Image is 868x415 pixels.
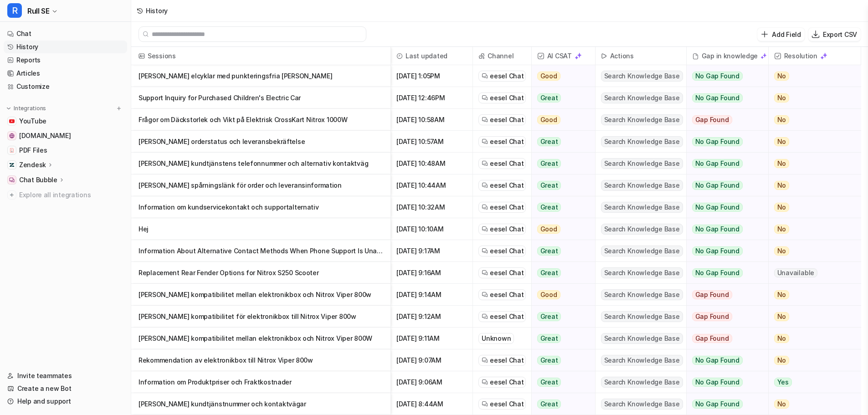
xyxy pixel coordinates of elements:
span: No [774,115,790,124]
span: Channel [477,47,527,65]
span: Great [537,378,561,387]
span: Great [537,334,561,343]
p: Add Field [772,30,801,39]
p: Zendesk [19,160,46,169]
button: Yes [769,371,853,393]
span: No Gap Found [692,93,743,102]
span: No Gap Found [692,159,743,168]
span: eesel Chat [490,225,524,234]
span: Explore all integrations [19,188,123,202]
button: Export CSV [808,28,861,41]
span: No Gap Found [692,72,743,81]
span: [DATE] 10:10AM [395,218,469,240]
button: Great [532,131,590,153]
span: Search Knowledge Base [601,399,683,410]
img: eeselChat [482,160,488,167]
span: R [7,3,22,18]
button: No Gap Found [687,87,761,109]
img: expand menu [5,105,12,112]
span: Rull SE [27,5,49,17]
button: No Gap Found [687,349,761,371]
span: Great [537,312,561,321]
a: eesel Chat [482,378,522,387]
button: No [769,131,853,153]
span: No Gap Found [692,356,743,365]
button: No [769,109,853,131]
img: eeselChat [482,117,488,123]
p: Support Inquiry for Purchased Children's Electric Car [139,87,383,109]
span: eesel Chat [490,93,524,102]
button: No Gap Found [687,65,761,87]
img: eeselChat [482,248,488,254]
span: Search Knowledge Base [601,377,683,388]
img: eeselChat [482,204,488,210]
span: Search Knowledge Base [601,136,683,147]
span: No [774,72,790,81]
span: Search Knowledge Base [601,355,683,366]
span: Good [537,225,560,234]
span: No [774,137,790,146]
button: No Gap Found [687,153,761,174]
p: [PERSON_NAME] elcyklar med punkteringsfria [PERSON_NAME] [139,65,383,87]
button: No [769,87,853,109]
img: Chat Bubble [9,177,15,183]
span: eesel Chat [490,72,524,81]
button: No Gap Found [687,218,761,240]
span: Search Knowledge Base [601,114,683,125]
span: No Gap Found [692,400,743,409]
img: eeselChat [482,357,488,364]
span: [DATE] 9:14AM [395,284,469,306]
p: Information om kundservicekontakt och supportalternativ [139,196,383,218]
span: [DATE] 9:11AM [395,328,469,349]
img: Zendesk [9,162,15,168]
span: Great [537,246,561,256]
p: [PERSON_NAME] kompatibilitet för elektronikbox till Nitrox Viper 800w [139,306,383,328]
span: Gap Found [692,115,732,124]
button: Great [532,153,590,174]
span: YouTube [19,117,46,126]
img: eeselChat [482,313,488,320]
span: [DATE] 1:05PM [395,65,469,87]
span: eesel Chat [490,246,524,256]
span: Yes [774,378,792,387]
img: eeselChat [482,95,488,101]
button: Great [532,393,590,415]
span: No [774,400,790,409]
span: No [774,93,790,102]
p: Information About Alternative Contact Methods When Phone Support Is Unavailable [139,240,383,262]
span: Last updated [395,47,469,65]
button: No Gap Found [687,262,761,284]
a: eesel Chat [482,246,522,256]
img: eeselChat [482,270,488,276]
button: Great [532,349,590,371]
button: Great [532,371,590,393]
span: Search Knowledge Base [601,92,683,103]
span: [DATE] 9:12AM [395,306,469,328]
p: [PERSON_NAME] kundtjänstnummer och kontaktvägar [139,393,383,415]
span: eesel Chat [490,159,524,168]
a: eesel Chat [482,356,522,365]
span: [DATE] 10:58AM [395,109,469,131]
button: No [769,393,853,415]
img: www.rull.se [9,133,15,138]
button: No [769,349,853,371]
span: [DATE] 8:44AM [395,393,469,415]
span: [DOMAIN_NAME] [19,131,71,140]
span: eesel Chat [490,181,524,190]
button: Gap Found [687,109,761,131]
span: No Gap Found [692,137,743,146]
img: eeselChat [482,226,488,232]
span: [DATE] 9:17AM [395,240,469,262]
a: eesel Chat [482,400,522,409]
a: eesel Chat [482,93,522,102]
button: No Gap Found [687,196,761,218]
img: eeselChat [482,73,488,79]
span: Search Knowledge Base [601,202,683,213]
span: No [774,225,790,234]
span: No [774,356,790,365]
a: eesel Chat [482,115,522,124]
a: Create a new Bot [4,382,127,395]
span: Great [537,203,561,212]
span: Search Knowledge Base [601,180,683,191]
